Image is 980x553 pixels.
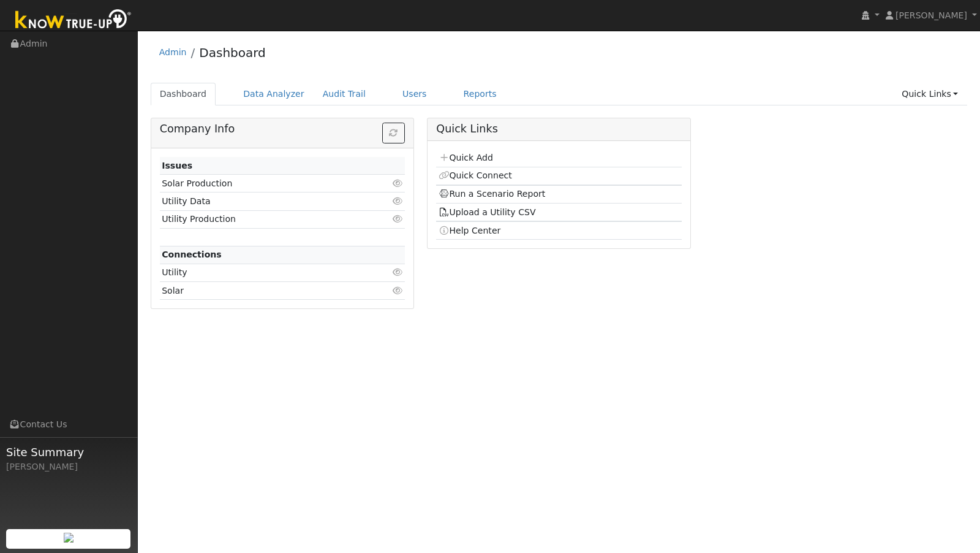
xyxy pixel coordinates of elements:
a: Admin [159,47,187,57]
td: Solar [160,282,366,300]
div: [PERSON_NAME] [6,460,131,473]
i: Click to view [392,197,403,205]
i: Click to view [392,179,403,188]
a: Quick Add [439,153,493,162]
i: Click to view [392,286,403,295]
span: [PERSON_NAME] [895,10,967,20]
a: Help Center [439,226,501,235]
i: Click to view [392,215,403,223]
a: Reports [454,83,506,105]
a: Data Analyzer [234,83,314,105]
a: Quick Links [892,83,967,105]
a: Upload a Utility CSV [439,207,536,217]
img: retrieve [64,533,73,543]
a: Quick Connect [439,170,512,180]
i: Click to view [392,268,403,276]
strong: Connections [162,250,222,259]
td: Solar Production [160,175,366,193]
td: Utility Production [160,210,366,228]
td: Utility Data [160,193,366,210]
a: Audit Trail [314,83,375,105]
img: Know True-Up [9,7,138,34]
strong: Issues [162,161,192,170]
a: Users [393,83,436,105]
span: Site Summary [6,444,131,460]
h5: Quick Links [436,123,681,135]
a: Dashboard [199,45,266,60]
td: Utility [160,264,366,281]
a: Dashboard [151,83,216,105]
h5: Company Info [160,123,405,135]
a: Run a Scenario Report [439,189,546,199]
